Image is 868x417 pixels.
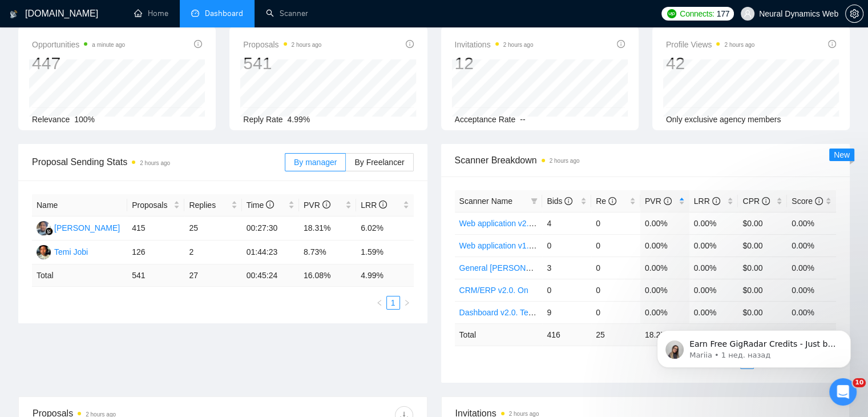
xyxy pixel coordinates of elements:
[787,301,836,323] td: 0.00%
[356,264,413,287] td: 4.99 %
[591,256,640,279] td: 0
[242,264,299,287] td: 00:45:24
[387,296,399,309] a: 1
[247,201,274,210] span: Time
[792,197,822,206] span: Score
[32,53,125,74] div: 447
[738,301,787,323] td: $0.00
[127,240,184,264] td: 126
[738,256,787,279] td: $0.00
[455,323,543,346] td: Total
[853,378,866,387] span: 10
[459,286,528,295] a: CRM/ERP v2.0. On
[834,150,850,159] span: New
[32,38,125,51] span: Opportunities
[373,296,386,310] li: Previous Page
[591,323,640,346] td: 25
[32,155,285,169] span: Proposal Sending Stats
[127,264,184,287] td: 541
[640,256,689,279] td: 0.00%
[738,279,787,301] td: $0.00
[666,115,781,124] span: Only exclusive agency members
[304,201,330,210] span: PVR
[689,212,738,234] td: 0.00%
[542,279,591,301] td: 0
[528,193,540,210] span: filter
[664,197,672,205] span: info-circle
[243,53,321,74] div: 541
[542,234,591,256] td: 0
[738,234,787,256] td: $0.00
[596,197,616,206] span: Re
[184,240,241,264] td: 2
[666,53,755,74] div: 42
[787,256,836,279] td: 0.00%
[37,223,120,232] a: AS[PERSON_NAME]
[694,197,720,206] span: LRR
[744,10,752,18] span: user
[645,197,672,206] span: PVR
[184,216,241,240] td: 25
[243,38,321,51] span: Proposals
[459,241,548,250] a: Web application v1.1. On
[184,264,241,287] td: 27
[542,212,591,234] td: 4
[815,197,823,205] span: info-circle
[845,9,863,18] a: setting
[243,115,282,124] span: Reply Rate
[520,115,525,124] span: --
[400,296,414,310] button: right
[787,279,836,301] td: 0.00%
[845,5,863,23] button: setting
[742,197,769,206] span: CPR
[266,9,308,18] a: searchScanner
[10,5,18,23] img: logo
[45,227,53,235] img: gigradar-bm.png
[54,222,120,234] div: [PERSON_NAME]
[189,199,228,211] span: Replies
[132,199,171,211] span: Proposals
[288,115,310,124] span: 4.99%
[32,115,70,124] span: Relevance
[403,299,410,306] span: right
[680,7,714,20] span: Connects:
[828,40,836,48] span: info-circle
[406,40,414,48] span: info-circle
[294,158,337,167] span: By manager
[299,240,356,264] td: 8.73%
[617,40,625,48] span: info-circle
[503,42,534,48] time: 2 hours ago
[205,9,243,18] span: Dashboard
[354,158,404,167] span: By Freelancer
[667,9,676,18] img: upwork-logo.png
[459,219,548,228] a: Web application v2.0. On
[292,42,322,48] time: 2 hours ago
[640,306,868,386] iframe: Intercom notifications сообщение
[787,234,836,256] td: 0.00%
[608,197,616,205] span: info-circle
[376,299,383,306] span: left
[32,264,127,287] td: Total
[299,216,356,240] td: 18.31%
[127,216,184,240] td: 415
[194,40,202,48] span: info-circle
[299,264,356,287] td: 16.08 %
[242,240,299,264] td: 01:44:23
[591,212,640,234] td: 0
[356,240,413,264] td: 1.59%
[640,212,689,234] td: 0.00%
[322,201,330,209] span: info-circle
[92,42,125,48] time: a minute ago
[455,53,534,74] div: 12
[400,296,414,310] li: Next Page
[689,256,738,279] td: 0.00%
[591,279,640,301] td: 0
[542,256,591,279] td: 3
[266,201,274,209] span: info-circle
[37,245,51,259] img: T
[134,9,168,18] a: homeHome
[829,378,857,406] iframe: Intercom live chat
